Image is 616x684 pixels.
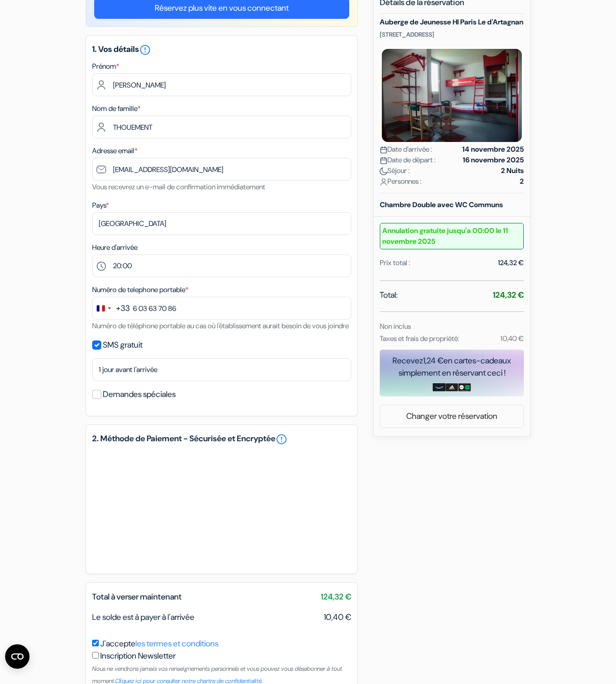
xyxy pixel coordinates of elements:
[100,638,218,650] label: J'accepte
[92,103,141,114] label: Nom de famille
[92,612,194,622] span: Le solde est à payer à l'arrivée
[501,165,524,176] strong: 2 Nuits
[380,223,524,249] small: Annulation gratuite jusqu'a 00:00 le 11 novembre 2025
[380,144,432,155] span: Date d'arrivée :
[493,290,524,300] strong: 124,32 €
[92,242,137,253] label: Heure d'arrivée
[458,383,471,391] img: uber-uber-eats-card.png
[92,182,265,191] small: Vous recevrez un e-mail de confirmation immédiatement
[92,116,351,138] input: Entrer le nom de famille
[380,178,387,186] img: user_icon.svg
[380,200,503,209] b: Chambre Double avec WC Communs
[380,289,398,301] span: Total:
[116,302,130,315] div: +33
[5,644,30,669] button: Ouvrir le widget CMP
[103,387,176,402] label: Demandes spéciales
[462,144,524,155] strong: 14 novembre 2025
[380,157,387,164] img: calendar.svg
[92,146,137,156] label: Adresse email
[498,258,524,268] div: 124,32 €
[275,433,288,445] a: error_outline
[380,176,422,187] span: Personnes :
[92,158,351,181] input: Entrer adresse e-mail
[380,334,459,343] small: Taxes et frais de propriété:
[92,321,349,330] small: Numéro de téléphone portable au cas où l'établissement aurait besoin de vous joindre
[100,650,176,662] label: Inscription Newsletter
[324,611,351,623] span: 10,40 €
[433,383,445,391] img: amazon-card-no-text.png
[380,407,523,426] a: Changer votre réservation
[380,355,524,379] div: Recevez en cartes-cadeaux simplement en réservant ceci !
[90,447,353,567] iframe: Cadre de saisie sécurisé pour le paiement
[380,31,524,39] p: [STREET_ADDRESS]
[92,61,119,72] label: Prénom
[139,44,151,56] i: error_outline
[103,338,143,352] label: SMS gratuit
[92,297,351,320] input: 6 12 34 56 78
[92,284,188,295] label: Numéro de telephone portable
[463,155,524,165] strong: 16 novembre 2025
[92,200,109,211] label: Pays
[380,146,387,154] img: calendar.svg
[380,258,410,268] div: Prix total :
[92,433,351,445] h5: 2. Méthode de Paiement - Sécurisée et Encryptée
[92,44,351,56] h5: 1. Vos détails
[321,591,351,603] span: 124,32 €
[520,176,524,187] strong: 2
[139,44,151,54] a: error_outline
[92,591,182,602] span: Total à verser maintenant
[380,155,436,165] span: Date de départ :
[92,73,351,96] input: Entrez votre prénom
[380,322,411,331] small: Non inclus
[445,383,458,391] img: adidas-card.png
[380,165,410,176] span: Séjour :
[500,334,524,343] small: 10,40 €
[423,355,443,366] span: 1,24 €
[380,167,387,175] img: moon.svg
[93,297,130,319] button: Change country, selected France (+33)
[380,18,524,26] h5: Auberge de Jeunesse HI Paris Le d'Artagnan
[135,638,218,649] a: les termes et conditions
